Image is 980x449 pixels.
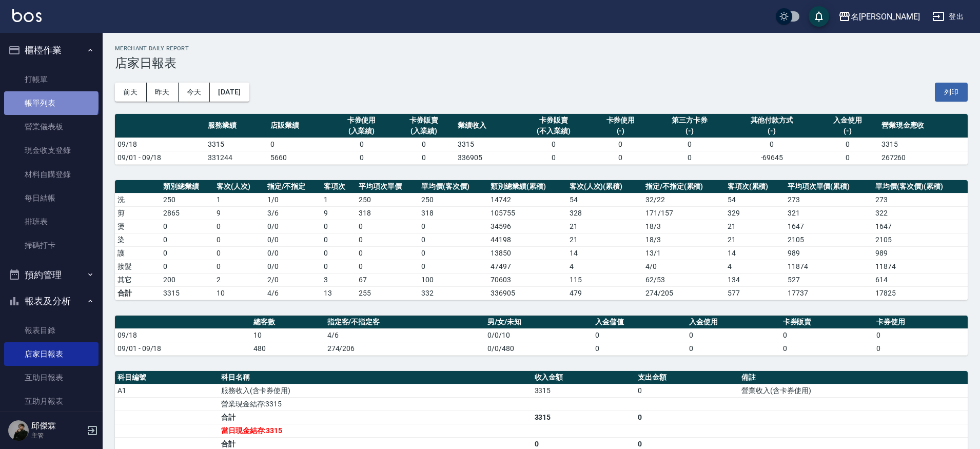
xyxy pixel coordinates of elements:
td: 10 [251,328,325,342]
table: a dense table [115,180,968,300]
td: 0 [780,342,874,355]
button: 登出 [928,7,968,26]
td: 09/18 [115,328,251,342]
th: 指定/不指定(累積) [643,180,725,193]
td: 0 [687,328,780,342]
td: 0 [214,233,265,246]
td: 3315 [532,411,636,424]
td: 134 [725,273,785,286]
th: 類別總業績(累積) [488,180,566,193]
td: 13 [321,286,356,300]
td: 洗 [115,193,161,206]
td: 合計 [115,286,161,300]
div: (-) [592,126,650,136]
td: 0/0/10 [485,328,593,342]
td: 318 [419,206,488,220]
td: 當日現金結存:3315 [219,424,532,437]
td: 0 [816,151,879,164]
div: 卡券販賣 [395,115,453,126]
div: (入業績) [333,126,390,136]
td: 0 [419,233,488,246]
td: 54 [725,193,785,206]
td: -69645 [728,151,816,164]
td: 3315 [455,138,518,151]
a: 店家日報表 [4,342,99,366]
td: 21 [725,220,785,233]
td: 4/6 [265,286,322,300]
td: 0 / 0 [265,260,322,273]
td: 1647 [785,220,873,233]
button: 名[PERSON_NAME] [834,6,924,27]
td: 0 [268,138,330,151]
td: 67 [356,273,419,286]
td: 3315 [532,384,636,397]
div: 其他付款方式 [730,115,814,126]
td: 250 [161,193,214,206]
th: 客項次 [321,180,356,193]
td: 0 / 0 [265,233,322,246]
td: 13850 [488,246,566,260]
div: 卡券使用 [333,115,390,126]
td: A1 [115,384,219,397]
td: 1 [214,193,265,206]
td: 11874 [873,260,968,273]
td: 10 [214,286,265,300]
td: 09/01 - 09/18 [115,151,205,164]
th: 男/女/未知 [485,316,593,329]
td: 11874 [785,260,873,273]
th: 業績收入 [455,114,518,138]
td: 1 / 0 [265,193,322,206]
td: 54 [567,193,643,206]
td: 44198 [488,233,566,246]
td: 17737 [785,286,873,300]
td: 0 / 0 [265,220,322,233]
td: 0 [356,220,419,233]
td: 燙 [115,220,161,233]
div: 入金使用 [819,115,876,126]
button: 預約管理 [4,262,99,288]
th: 支出金額 [635,371,739,384]
a: 排班表 [4,210,99,233]
td: 0 [161,233,214,246]
th: 平均項次單價 [356,180,419,193]
th: 店販業績 [268,114,330,138]
td: 527 [785,273,873,286]
a: 帳單列表 [4,91,99,115]
td: 989 [873,246,968,260]
th: 單均價(客次價) [419,180,488,193]
th: 客次(人次)(累積) [567,180,643,193]
td: 267260 [879,151,968,164]
td: 0 [687,342,780,355]
div: 名[PERSON_NAME] [851,10,920,23]
td: 14 [567,246,643,260]
td: 0 [161,220,214,233]
td: 336905 [455,151,518,164]
td: 14742 [488,193,566,206]
a: 互助月報表 [4,389,99,413]
td: 0 [419,260,488,273]
td: 0 [652,151,727,164]
td: 3 / 6 [265,206,322,220]
td: 護 [115,246,161,260]
td: 0 [321,246,356,260]
td: 0 [593,328,687,342]
td: 其它 [115,273,161,286]
div: 卡券販賣 [520,115,587,126]
button: 報表及分析 [4,288,99,315]
td: 21 [567,220,643,233]
button: 列印 [935,83,968,102]
td: 0 [330,138,393,151]
td: 47497 [488,260,566,273]
p: 主管 [31,431,84,440]
td: 322 [873,206,968,220]
div: (-) [819,126,876,136]
td: 0 [330,151,393,164]
td: 0 [728,138,816,151]
th: 入金儲值 [593,316,687,329]
td: 染 [115,233,161,246]
th: 服務業績 [205,114,268,138]
td: 0 [816,138,879,151]
td: 274/205 [643,286,725,300]
img: Logo [12,9,42,22]
th: 類別總業績 [161,180,214,193]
